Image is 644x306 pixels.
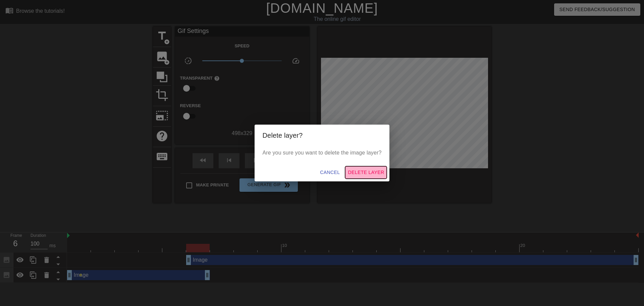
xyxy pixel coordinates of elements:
span: Delete Layer [348,168,384,177]
span: Cancel [320,168,340,177]
button: Delete Layer [345,166,387,179]
p: Are you sure you want to delete the image layer? [263,149,382,157]
button: Cancel [317,166,342,179]
h2: Delete layer? [263,130,382,141]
